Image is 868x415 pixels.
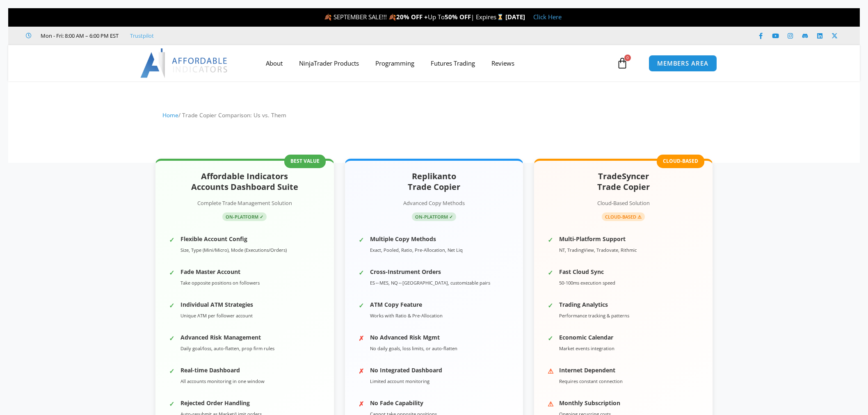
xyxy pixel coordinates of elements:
[548,234,555,242] span: ✓
[180,301,253,308] strong: Individual ATM Strategies
[359,398,366,406] span: ✗
[445,13,471,21] strong: 50% OFF
[412,212,456,221] span: ON-PLATFORM ✓
[169,267,176,274] span: ✓
[359,333,366,340] span: ✗
[548,398,555,406] span: ⚠
[169,234,176,242] span: ✓
[604,51,640,75] a: 0
[222,212,267,221] span: ON-PLATFORM ✓
[180,312,253,319] small: Unique ATM per follower account
[602,212,645,221] span: CLOUD-BASED ⚠
[169,398,176,406] span: ✓
[166,198,324,208] p: Complete Trade Management Solution
[169,365,176,373] span: ✓
[559,378,623,384] small: Requires constant connection
[130,31,154,41] a: Trustpilot
[162,110,706,121] nav: Breadcrumb
[559,333,613,341] strong: Economic Calendar
[162,111,178,119] a: Home
[559,301,608,308] strong: Trading Analytics
[548,267,555,274] span: ✓
[370,345,457,351] small: No daily goals, loss limits, or auto-flatten
[359,234,366,242] span: ✓
[505,13,525,21] strong: [DATE]
[559,399,620,407] strong: Monthly Subscription
[324,13,505,21] span: 🍂 SEPTEMBER SALE!!! 🍂 Up To | Expires
[355,198,513,208] p: Advanced Copy Methods
[180,399,250,407] strong: Rejected Order Handling
[370,268,441,276] strong: Cross-Instrument Orders
[559,247,637,253] small: NT, TradingView, Tradovate, Rithmic
[559,312,629,319] small: Performance tracking & patterns
[166,171,324,192] h2: Affordable Indicators Accounts Dashboard Suite
[359,300,366,307] span: ✓
[370,333,440,341] strong: No Advanced Risk Mgmt
[359,267,366,274] span: ✓
[180,378,265,384] small: All accounts monitoring in one window
[180,235,247,243] strong: Flexible Account Config
[423,54,483,73] a: Futures Trading
[544,198,702,208] p: Cloud-Based Solution
[140,48,228,78] img: LogoAI | Affordable Indicators – NinjaTrader
[497,14,503,20] img: ⌛
[355,171,513,192] h2: Replikanto Trade Copier
[533,13,562,21] a: Click Here
[169,300,176,307] span: ✓
[657,60,708,66] span: MEMBERS AREA
[359,365,366,373] span: ✗
[180,345,274,351] small: Daily goal/loss, auto-flatten, prop firm rules
[649,55,717,72] a: MEMBERS AREA
[548,365,555,373] span: ⚠
[370,399,423,407] strong: No Fade Capability
[624,55,631,61] span: 0
[370,312,443,319] small: Works with Ratio & Pre-Allocation
[370,280,490,286] small: ES↔MES, NQ↔[GEOGRAPHIC_DATA], customizable pairs
[370,366,442,374] strong: No Integrated Dashboard
[180,333,261,341] strong: Advanced Risk Management
[370,301,422,308] strong: ATM Copy Feature
[291,54,367,73] a: NinjaTrader Products
[180,268,240,276] strong: Fade Master Account
[370,247,463,253] small: Exact, Pooled, Ratio, Pre-Allocation, Net Liq
[370,378,429,384] small: Limited account monitoring
[180,247,287,253] small: Size, Type (Mini/Micro), Mode (Executions/Orders)
[548,333,555,340] span: ✓
[548,300,555,307] span: ✓
[396,13,428,21] strong: 20% OFF +
[180,280,260,286] small: Take opposite positions on followers
[370,235,436,243] strong: Multiple Copy Methods
[559,366,615,374] strong: Internet Dependent
[367,54,423,73] a: Programming
[559,345,614,351] small: Market events integration
[258,54,614,73] nav: Menu
[169,333,176,340] span: ✓
[559,235,626,243] strong: Multi-Platform Support
[180,366,240,374] strong: Real-time Dashboard
[258,54,291,73] a: About
[559,280,615,286] small: 50-100ms execution speed
[544,171,702,192] h2: TradeSyncer Trade Copier
[559,268,604,276] strong: Fast Cloud Sync
[39,31,119,41] span: Mon - Fri: 8:00 AM – 6:00 PM EST
[483,54,523,73] a: Reviews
